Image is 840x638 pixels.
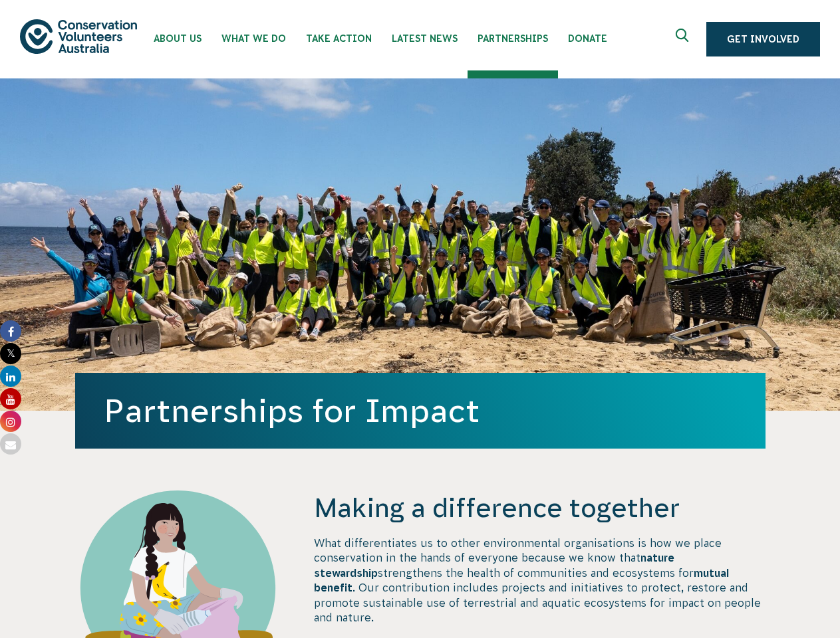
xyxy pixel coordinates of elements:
[314,490,765,525] h4: Making a difference together
[668,23,700,55] button: Expand search box Close search box
[314,536,765,625] p: What differentiates us to other environmental organisations is how we place conservation in the h...
[154,33,202,44] span: About Us
[676,29,692,50] span: Expand search box
[568,33,607,44] span: Donate
[306,33,372,44] span: Take Action
[392,33,458,44] span: Latest News
[314,552,674,578] strong: nature stewardship
[478,33,548,44] span: Partnerships
[706,22,820,56] a: Get Involved
[20,19,137,53] img: logo.svg
[104,393,736,429] h1: Partnerships for Impact
[221,33,286,44] span: What We Do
